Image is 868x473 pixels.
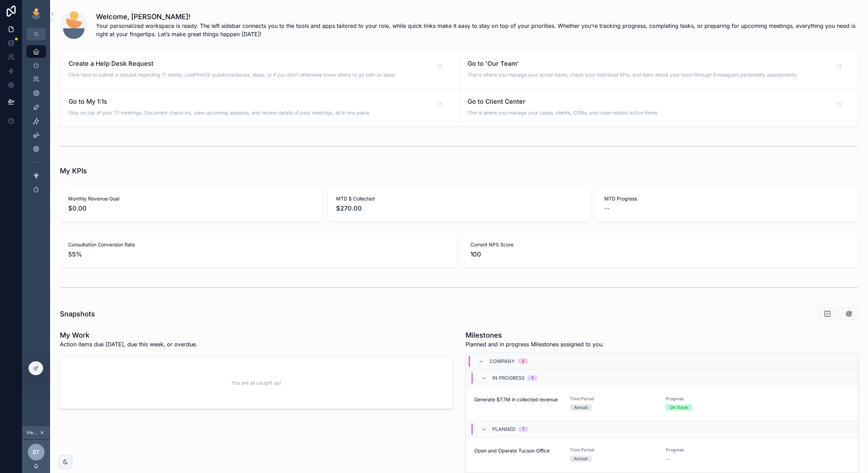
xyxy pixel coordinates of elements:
[69,97,371,107] span: Go to My 1:1s
[468,71,797,78] span: This is where you manage your action items, check your individual KPIs, and learn about your team...
[604,204,610,213] span: --
[69,71,396,78] span: Click here to submit a request regarding IT needs, LawFirmOS questions/issues, ideas, or if you d...
[470,241,850,248] span: Current NPS Score
[465,330,604,340] h1: Milestones
[466,437,858,473] a: Open and Operate Tucson OfficeTime PeriodAnnualProgress--
[22,40,50,205] div: scrollable content
[69,109,371,116] span: Stay on top of your 1:1 meetings. Document check-ins, view upcoming sessions, and review details ...
[60,330,198,340] h1: My Work
[231,379,281,386] span: You are all caught up!
[574,404,588,411] div: Annual
[570,396,658,402] span: Time Period
[570,447,658,453] span: Time Period
[666,396,754,402] span: Progress
[666,456,670,463] span: --
[96,22,858,38] span: Your personalized workspace is ready. The left sidebar connects you to the tools and apps tailore...
[604,195,850,202] span: MTD Progress
[60,309,95,319] h1: Snapshots
[465,340,604,348] span: Planned and in progress Milestones assigned to you.
[33,448,40,456] span: BT
[670,404,688,411] div: On Track
[470,250,850,259] span: 100
[31,8,42,19] img: App logo
[574,456,588,462] div: Annual
[336,195,582,202] span: MTD $ Collected
[522,358,524,364] div: 2
[69,59,396,69] span: Create a Help Desk Request
[96,12,858,22] h1: Welcome, [PERSON_NAME]!
[459,50,858,88] a: Go to 'Our Team'This is where you manage your action items, check your individual KPIs, and learn...
[492,375,525,381] span: In Progress
[60,50,459,88] a: Create a Help Desk RequestClick here to submit a request regarding IT needs, LawFirmOS questions/...
[466,386,858,421] a: Generate $7.7M in collected revenueTime PeriodAnnualProgressOn Track
[68,250,448,259] span: 55%
[459,88,858,126] a: Go to Client CenterThis is where you manage your cases, clients, CSMs, and case-related action it...
[489,358,515,365] span: Company
[468,109,659,116] span: This is where you manage your cases, clients, CSMs, and case-related action items.
[468,97,659,107] span: Go to Client Center
[68,241,448,248] span: Consultation Conversion Rate
[60,340,198,348] p: Action items due [DATE], due this week, or overdue.
[474,396,562,403] span: Generate $7.7M in collected revenue
[492,426,516,433] span: Planned
[60,88,459,126] a: Go to My 1:1sStay on top of your 1:1 meetings. Document check-ins, view upcoming sessions, and re...
[336,204,582,213] span: $270.00
[26,430,38,435] span: Viewing as [PERSON_NAME]
[666,447,754,453] span: Progress
[468,59,797,69] span: Go to 'Our Team'
[68,195,314,202] span: Monthly Revenue Goal
[474,447,562,454] span: Open and Operate Tucson Office
[60,166,87,176] h1: My KPIs
[68,204,314,213] span: $0.00
[523,426,524,432] div: 1
[532,375,533,381] div: 1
